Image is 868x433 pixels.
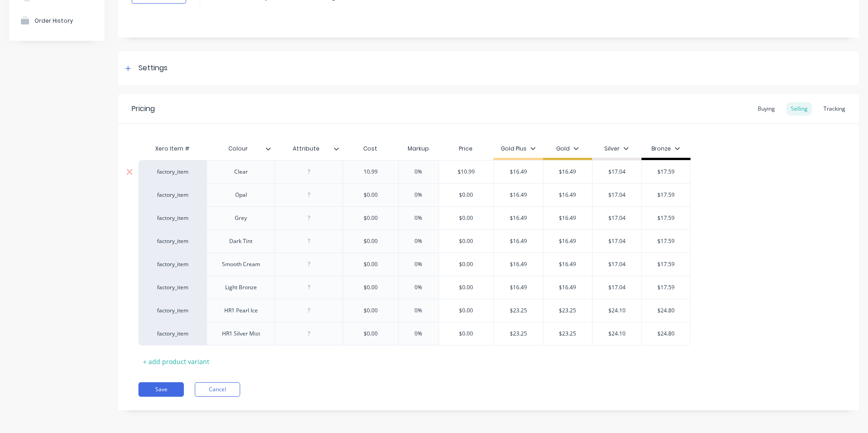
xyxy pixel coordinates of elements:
div: Price [439,140,494,158]
div: Colour [207,140,275,158]
div: Cost [343,140,398,158]
div: $0.00 [439,276,494,299]
div: factory_itemOpal$0.000%$0.00$16.49$16.49$17.04$17.59 [138,183,690,206]
div: $16.49 [494,207,543,229]
div: $17.04 [592,230,641,253]
div: Markup [398,140,439,158]
div: factory_itemDark Tint$0.000%$0.00$16.49$16.49$17.04$17.59 [138,229,690,253]
div: 0% [396,322,441,345]
div: factory_item [148,214,197,222]
div: Grey [218,212,264,224]
div: Smooth Cream [215,258,267,270]
div: $0.00 [343,299,398,322]
div: Order History [35,17,73,24]
div: $16.49 [494,161,543,183]
input: ? [343,168,398,176]
div: factory_itemClear0%$10.99$16.49$16.49$17.04$17.59 [138,160,690,183]
div: Selling [786,102,812,116]
div: $16.49 [494,184,543,206]
div: $24.80 [642,322,690,345]
div: $16.49 [543,207,592,229]
div: + add product variant [138,355,214,369]
div: factory_item [148,260,197,268]
div: Pricing [132,103,155,114]
div: HR1 Silver Mist [215,328,267,340]
div: $16.49 [494,230,543,253]
div: factory_item [148,168,197,176]
div: Clear [218,166,264,178]
div: factory_itemHR1 Pearl Ice$0.000%$0.00$23.25$23.25$24.10$24.80 [138,299,690,322]
div: factory_item [148,307,197,315]
div: $10.99 [439,161,494,183]
div: $0.00 [343,253,398,276]
div: $0.00 [343,276,398,299]
div: factory_itemHR1 Silver Mist$0.000%$0.00$23.25$23.25$24.10$24.80 [138,322,690,345]
div: Gold Plus [501,145,536,153]
div: $24.80 [642,299,690,322]
div: Tracking [819,102,850,116]
div: $0.00 [343,207,398,229]
div: factory_item [148,330,197,338]
div: $16.49 [543,230,592,253]
div: $17.59 [642,184,690,206]
div: factory_item [148,237,197,245]
div: $24.10 [592,299,641,322]
div: $0.00 [439,299,494,322]
div: Attribute [275,140,343,158]
div: $16.49 [543,161,592,183]
div: $16.49 [494,276,543,299]
div: $17.04 [592,276,641,299]
div: Silver [604,145,629,153]
div: $0.00 [439,207,494,229]
div: $17.59 [642,207,690,229]
div: $16.49 [494,253,543,276]
div: $0.00 [439,253,494,276]
div: Bronze [651,145,680,153]
div: Light Bronze [218,282,264,293]
div: $23.25 [494,322,543,345]
div: Dark Tint [218,235,264,247]
div: $24.10 [592,322,641,345]
div: $0.00 [439,322,494,345]
div: $16.49 [543,253,592,276]
div: $17.59 [642,230,690,253]
div: factory_itemLight Bronze$0.000%$0.00$16.49$16.49$17.04$17.59 [138,276,690,299]
div: $17.59 [642,253,690,276]
div: 0% [396,276,441,299]
div: 0% [396,299,441,322]
div: $17.59 [642,276,690,299]
div: factory_itemGrey$0.000%$0.00$16.49$16.49$17.04$17.59 [138,206,690,229]
div: HR1 Pearl Ice [217,305,265,316]
div: $0.00 [343,230,398,253]
div: Settings [138,63,168,74]
div: Buying [753,102,779,116]
div: $17.04 [592,161,641,183]
div: $17.04 [592,207,641,229]
div: $17.04 [592,184,641,206]
div: factory_itemSmooth Cream$0.000%$0.00$16.49$16.49$17.04$17.59 [138,253,690,276]
div: 0% [396,161,441,183]
div: $17.59 [642,161,690,183]
button: Cancel [195,382,240,397]
div: Opal [218,189,264,201]
div: 0% [396,184,441,206]
div: factory_item [148,283,197,292]
div: $0.00 [343,322,398,345]
div: 0% [396,253,441,276]
div: Xero Item # [138,140,207,158]
button: Save [138,382,184,397]
div: $16.49 [543,184,592,206]
div: 0% [396,230,441,253]
div: Colour [207,137,269,160]
div: Gold [556,145,579,153]
div: $23.25 [543,299,592,322]
div: $16.49 [543,276,592,299]
div: $23.25 [494,299,543,322]
div: Attribute [275,137,337,160]
div: $0.00 [343,184,398,206]
div: factory_item [148,191,197,199]
div: $0.00 [439,184,494,206]
button: Order History [9,9,104,32]
div: $17.04 [592,253,641,276]
div: 0% [396,207,441,229]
